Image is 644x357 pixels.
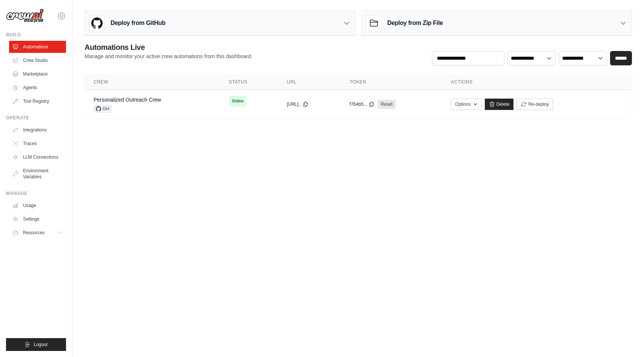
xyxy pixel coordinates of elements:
th: URL [278,74,340,90]
div: Manage [6,190,66,196]
img: GitHub Logo [89,15,105,31]
button: Re-deploy [516,99,553,110]
p: Manage and monitor your active crew automations from this dashboard. [85,53,252,60]
th: Token [341,74,442,90]
a: Traces [9,138,66,150]
a: Personalized Outreach Crew [94,97,161,103]
a: Crew Studio [9,54,66,66]
th: Status [220,74,278,90]
div: Build [6,32,66,38]
h3: Deploy from Zip File [387,19,443,28]
span: Resources [23,230,45,236]
h2: Automations Live [85,42,252,53]
a: Agents [9,82,66,94]
a: Environment Variables [9,165,66,183]
button: f764b5... [350,101,375,107]
button: Resources [9,227,66,239]
button: Logout [6,338,66,351]
th: Crew [85,74,220,90]
a: LLM Connections [9,151,66,163]
a: Integrations [9,124,66,136]
h3: Deploy from GitHub [111,19,165,28]
span: Online [229,96,247,107]
a: Marketplace [9,68,66,80]
button: Options [451,99,481,110]
img: Logo [6,9,44,23]
a: Delete [485,99,514,110]
a: Tool Registry [9,95,66,107]
a: Usage [9,199,66,212]
span: Logout [34,342,48,348]
a: Settings [9,213,66,225]
div: Operate [6,115,66,121]
span: GH [94,105,112,113]
th: Actions [442,74,632,90]
a: Automations [9,41,66,53]
a: Reset [378,100,395,109]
